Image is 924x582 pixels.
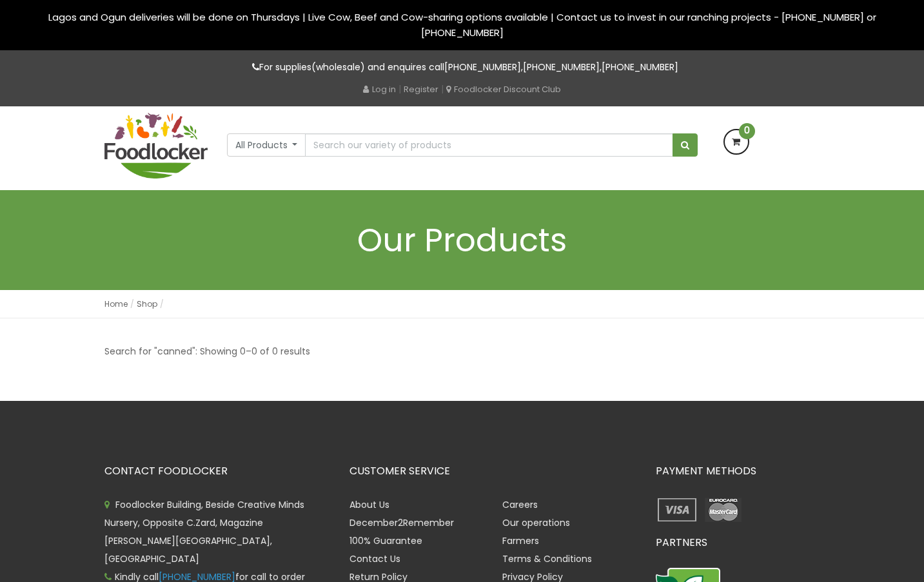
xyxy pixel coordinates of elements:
[502,534,539,547] a: Farmers
[404,83,438,95] a: Register
[656,537,820,548] h3: PARTNERS
[104,465,330,477] h3: CONTACT FOODLOCKER
[227,133,306,157] button: All Products
[502,552,592,565] a: Terms & Conditions
[656,465,820,477] h3: PAYMENT METHODS
[739,123,755,139] span: 0
[104,222,820,258] h1: Our Products
[104,344,310,359] p: Search for "canned": Showing 0–0 of 0 results
[104,113,208,179] img: FoodLocker
[441,82,444,95] span: |
[656,496,699,524] img: payment
[502,516,570,529] a: Our operations
[349,498,389,511] a: About Us
[137,298,157,309] a: Shop
[702,496,745,524] img: payment
[48,10,876,39] span: Lagos and Ogun deliveries will be done on Thursdays | Live Cow, Beef and Cow-sharing options avai...
[523,61,600,73] a: [PHONE_NUMBER]
[349,465,636,477] h3: CUSTOMER SERVICE
[444,61,521,73] a: [PHONE_NUMBER]
[349,552,400,565] a: Contact Us
[349,534,422,547] a: 100% Guarantee
[305,133,673,157] input: Search our variety of products
[502,498,538,511] a: Careers
[363,83,396,95] a: Log in
[104,498,304,565] span: Foodlocker Building, Beside Creative Minds Nursery, Opposite C.Zard, Magazine [PERSON_NAME][GEOGR...
[104,298,128,309] a: Home
[446,83,561,95] a: Foodlocker Discount Club
[104,60,820,75] p: For supplies(wholesale) and enquires call , ,
[398,82,401,95] span: |
[602,61,678,73] a: [PHONE_NUMBER]
[349,516,454,529] a: December2Remember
